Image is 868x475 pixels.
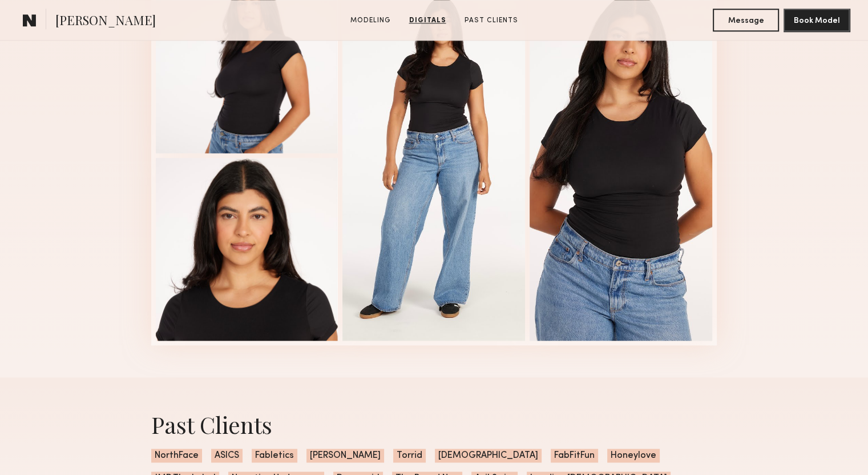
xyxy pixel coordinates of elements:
span: FabFitFun [551,449,598,462]
span: Torrid [393,449,426,462]
span: [PERSON_NAME] [306,449,384,462]
span: NorthFace [151,449,202,462]
div: Past Clients [151,409,717,440]
a: Digitals [405,15,451,26]
a: Book Model [784,15,850,25]
span: ASICS [211,449,243,462]
a: Past Clients [460,15,523,26]
span: Honeylove [607,449,660,462]
span: [DEMOGRAPHIC_DATA] [435,449,542,462]
a: Modeling [346,15,395,26]
span: [PERSON_NAME] [55,11,156,31]
button: Message [713,9,779,31]
button: Book Model [784,9,850,31]
span: Fabletics [252,449,297,462]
